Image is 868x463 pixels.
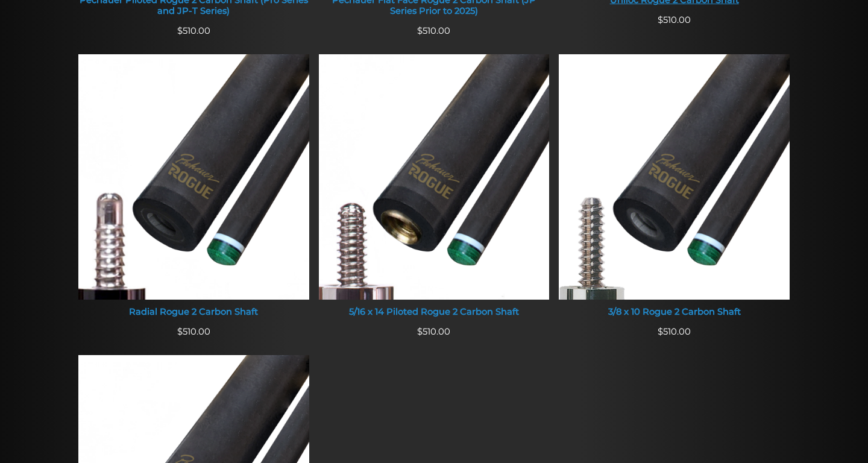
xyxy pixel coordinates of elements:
[78,307,309,318] div: Radial Rogue 2 Carbon Shaft
[177,25,210,36] span: 510.00
[559,54,790,325] a: 3/8 x 10 Rogue 2 Carbon Shaft 3/8 x 10 Rogue 2 Carbon Shaft
[319,54,550,325] a: 5/16 x 14 Piloted Rogue 2 Carbon Shaft 5/16 x 14 Piloted Rogue 2 Carbon Shaft
[417,326,450,337] span: 510.00
[177,326,183,337] span: $
[417,25,423,36] span: $
[177,326,210,337] span: 510.00
[78,54,309,300] img: Radial Rogue 2 Carbon Shaft
[658,326,663,337] span: $
[319,54,550,300] img: 5/16 x 14 Piloted Rogue 2 Carbon Shaft
[78,54,309,325] a: Radial Rogue 2 Carbon Shaft Radial Rogue 2 Carbon Shaft
[658,14,663,25] span: $
[559,307,790,318] div: 3/8 x 10 Rogue 2 Carbon Shaft
[417,25,450,36] span: 510.00
[658,326,691,337] span: 510.00
[417,326,423,337] span: $
[559,54,790,300] img: 3/8 x 10 Rogue 2 Carbon Shaft
[319,307,550,318] div: 5/16 x 14 Piloted Rogue 2 Carbon Shaft
[177,25,183,36] span: $
[658,14,691,25] span: 510.00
